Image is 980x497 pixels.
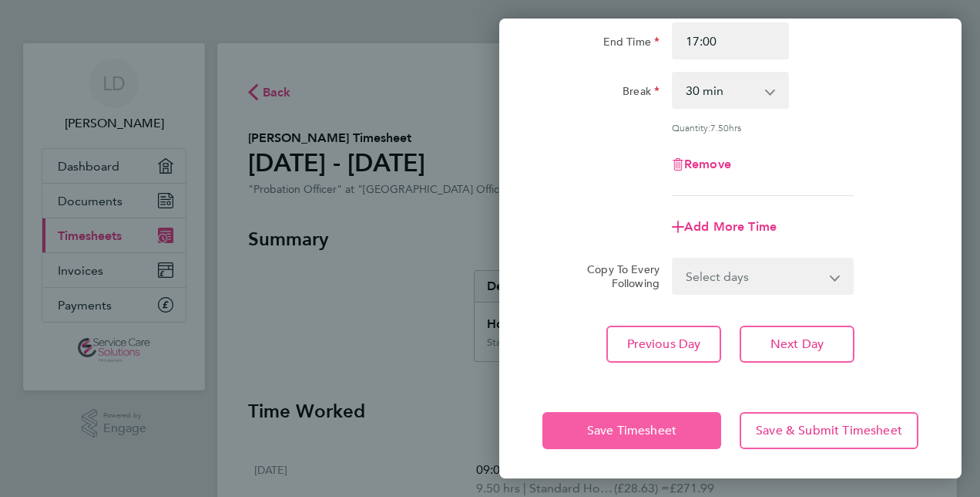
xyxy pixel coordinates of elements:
[672,22,789,59] input: E.g. 18:00
[684,157,731,171] span: Remove
[672,121,854,134] div: Quantity: hrs
[627,336,701,352] span: Previous Day
[672,158,731,171] button: Remove
[606,326,721,363] button: Previous Day
[710,121,729,134] span: 7.50
[756,423,902,438] span: Save & Submit Timesheet
[770,336,824,352] span: Next Day
[575,262,659,290] label: Copy To Every Following
[542,412,721,449] button: Save Timesheet
[740,326,854,363] button: Next Day
[587,423,676,438] span: Save Timesheet
[684,219,777,234] span: Add More Time
[672,221,777,233] button: Add More Time
[623,84,659,103] label: Break
[740,412,918,449] button: Save & Submit Timesheet
[603,35,659,53] label: End Time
